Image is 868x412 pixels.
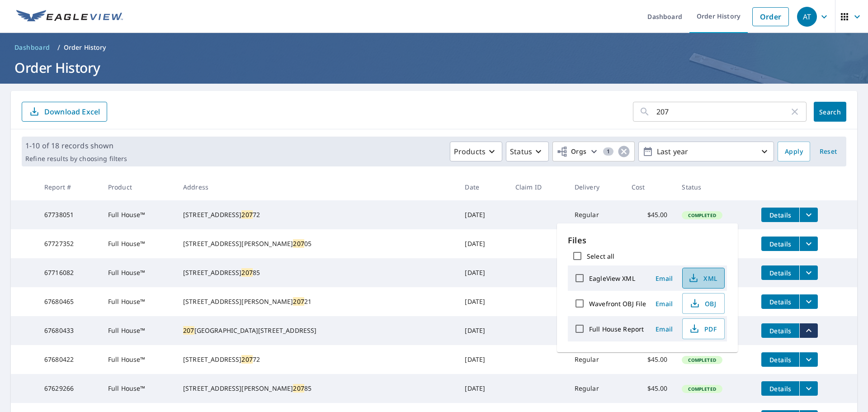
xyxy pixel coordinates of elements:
[510,146,532,157] p: Status
[11,40,857,55] nav: breadcrumb
[557,146,587,157] span: Orgs
[799,265,818,280] button: filesDropdownBtn-67716082
[458,287,508,316] td: [DATE]
[799,323,818,338] button: filesDropdownBtn-67680433
[450,142,502,161] button: Products
[37,229,101,258] td: 67727352
[683,212,721,218] span: Completed
[37,287,101,316] td: 67680465
[675,174,754,200] th: Status
[797,7,817,27] div: AT
[682,293,725,314] button: OBJ
[22,102,107,122] button: Download Excel
[241,355,252,364] mark: 207
[589,299,646,308] label: Wavefront OBJ File
[650,271,679,285] button: Email
[650,297,679,311] button: Email
[653,299,675,308] span: Email
[821,108,839,116] span: Search
[101,287,176,316] td: Full House™
[552,142,635,161] button: Orgs1
[568,234,727,246] p: Files
[241,268,252,277] mark: 207
[183,210,450,219] div: [STREET_ADDRESS] 72
[101,200,176,229] td: Full House™
[183,384,450,393] div: [STREET_ADDRESS][PERSON_NAME] 85
[458,316,508,345] td: [DATE]
[567,345,624,374] td: Regular
[624,200,675,229] td: $45.00
[101,258,176,287] td: Full House™
[624,174,675,200] th: Cost
[293,297,304,306] mark: 207
[37,174,101,200] th: Report #
[814,142,843,161] button: Reset
[589,325,644,333] label: Full House Report
[682,268,725,289] button: XML
[11,58,857,77] h1: Order History
[653,144,759,160] p: Last year
[37,258,101,287] td: 67716082
[785,146,803,157] span: Apply
[587,252,614,260] label: Select all
[458,174,508,200] th: Date
[176,174,458,200] th: Address
[603,148,613,155] span: 1
[767,384,794,393] span: Details
[683,357,721,363] span: Completed
[37,374,101,403] td: 67629266
[799,208,818,222] button: filesDropdownBtn-67738051
[57,42,60,53] li: /
[183,239,450,248] div: [STREET_ADDRESS][PERSON_NAME] 05
[101,174,176,200] th: Product
[624,345,675,374] td: $45.00
[761,323,799,338] button: detailsBtn-67680433
[44,107,100,117] p: Download Excel
[624,374,675,403] td: $45.00
[761,265,799,280] button: detailsBtn-67716082
[767,327,794,335] span: Details
[458,229,508,258] td: [DATE]
[37,316,101,345] td: 67680433
[761,208,799,222] button: detailsBtn-67738051
[778,142,810,161] button: Apply
[688,273,717,284] span: XML
[567,174,624,200] th: Delivery
[14,43,50,52] span: Dashboard
[682,318,725,339] button: PDF
[16,10,123,24] img: EV Logo
[506,142,549,161] button: Status
[458,258,508,287] td: [DATE]
[688,323,717,334] span: PDF
[767,269,794,277] span: Details
[653,274,675,283] span: Email
[761,352,799,367] button: detailsBtn-67680422
[25,155,127,163] p: Refine results by choosing filters
[293,384,304,393] mark: 207
[814,102,846,122] button: Search
[767,298,794,306] span: Details
[101,316,176,345] td: Full House™
[761,294,799,309] button: detailsBtn-67680465
[293,239,304,248] mark: 207
[761,237,799,251] button: detailsBtn-67727352
[101,229,176,258] td: Full House™
[638,142,774,161] button: Last year
[799,294,818,309] button: filesDropdownBtn-67680465
[183,268,450,277] div: [STREET_ADDRESS] 85
[458,374,508,403] td: [DATE]
[650,322,679,336] button: Email
[683,386,721,392] span: Completed
[183,297,450,306] div: [STREET_ADDRESS][PERSON_NAME] 21
[567,374,624,403] td: Regular
[25,140,127,151] p: 1-10 of 18 records shown
[101,345,176,374] td: Full House™
[458,200,508,229] td: [DATE]
[567,200,624,229] td: Regular
[101,374,176,403] td: Full House™
[37,200,101,229] td: 67738051
[64,43,106,52] p: Order History
[767,355,794,364] span: Details
[508,174,567,200] th: Claim ID
[454,146,486,157] p: Products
